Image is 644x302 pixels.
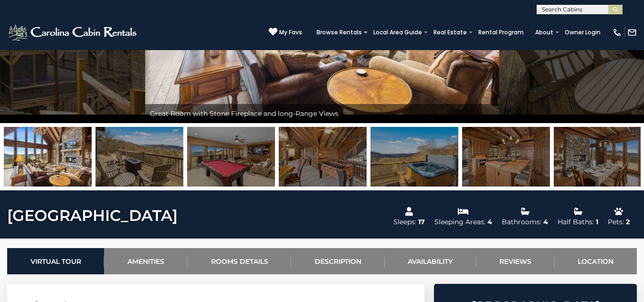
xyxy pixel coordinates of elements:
[612,28,622,37] img: phone-regular-white.png
[145,104,499,123] div: Great Room with Stone Fireplace and long-Range Views
[104,248,187,274] a: Amenities
[474,26,528,39] a: Rental Program
[188,248,291,274] a: Rooms Details
[4,127,92,187] img: 163270761
[369,26,427,39] a: Local Area Guide
[530,26,558,39] a: About
[279,28,302,37] span: My Favs
[429,26,472,39] a: Real Estate
[312,26,367,39] a: Browse Rentals
[554,127,642,187] img: 163270781
[187,127,275,187] img: 163270765
[560,26,605,39] a: Owner Login
[462,127,550,187] img: 163270780
[7,23,139,42] img: White-1-2.png
[7,248,104,274] a: Virtual Tour
[627,28,637,37] img: mail-regular-white.png
[370,127,458,187] img: 163270779
[291,248,384,274] a: Description
[555,248,637,274] a: Location
[385,248,476,274] a: Availability
[279,127,367,187] img: 163270778
[95,127,183,187] img: 163270773
[476,248,554,274] a: Reviews
[269,27,302,37] a: My Favs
